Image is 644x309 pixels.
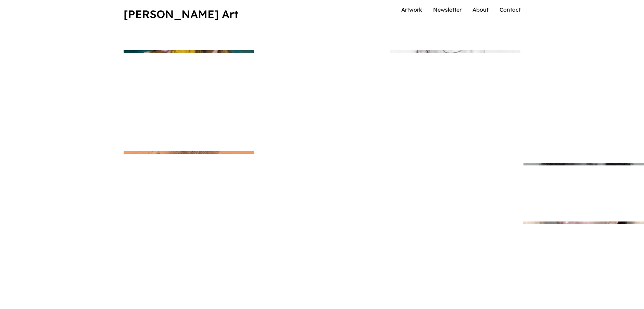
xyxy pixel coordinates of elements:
img: Hannah & Josh [124,50,254,53]
a: [PERSON_NAME] Art [124,7,238,21]
a: About [472,6,489,13]
img: Denny [390,50,520,53]
img: Eros [124,151,254,154]
a: Artwork [401,6,422,13]
a: Contact [500,6,521,13]
a: Newsletter [433,6,462,13]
